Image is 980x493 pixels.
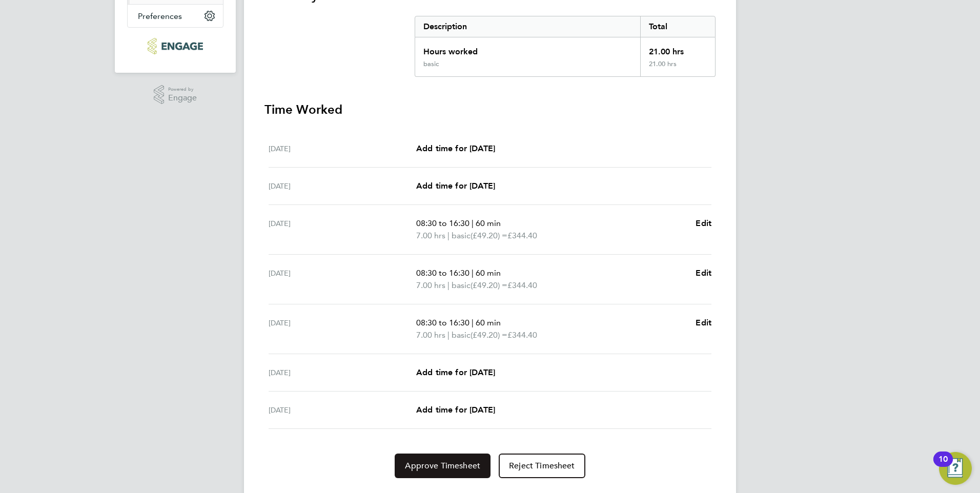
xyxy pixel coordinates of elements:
[939,452,972,485] button: Open Resource Center, 10 new notifications
[416,405,495,415] span: Add time for [DATE]
[416,218,469,228] span: 08:30 to 16:30
[416,268,469,278] span: 08:30 to 16:30
[452,329,471,341] span: basic
[696,317,711,329] a: Edit
[447,330,450,340] span: |
[416,318,469,327] span: 08:30 to 16:30
[415,16,716,77] div: Summary
[423,60,439,68] div: basic
[696,217,711,230] a: Edit
[696,267,711,279] a: Edit
[416,280,445,290] span: 7.00 hrs
[415,16,640,37] div: Description
[269,317,416,341] div: [DATE]
[269,404,416,416] div: [DATE]
[269,267,416,292] div: [DATE]
[476,318,501,327] span: 60 min
[264,101,716,118] h3: Time Worked
[476,218,501,228] span: 60 min
[471,231,507,240] span: (£49.20) =
[127,38,223,54] a: Go to home page
[416,366,495,379] a: Add time for [DATE]
[696,318,711,327] span: Edit
[509,461,575,471] span: Reject Timesheet
[640,16,715,37] div: Total
[168,94,197,102] span: Engage
[269,217,416,242] div: [DATE]
[416,143,495,153] span: Add time for [DATE]
[472,318,474,327] span: |
[148,38,202,54] img: ncclondon-logo-retina.png
[938,459,948,473] div: 10
[472,218,474,228] span: |
[138,11,182,21] span: Preferences
[269,366,416,379] div: [DATE]
[507,280,537,290] span: £344.40
[452,230,471,242] span: basic
[471,330,507,340] span: (£49.20) =
[416,231,445,240] span: 7.00 hrs
[447,231,450,240] span: |
[416,181,495,191] span: Add time for [DATE]
[168,85,197,94] span: Powered by
[447,280,450,290] span: |
[696,218,711,228] span: Edit
[395,454,491,478] button: Approve Timesheet
[416,367,495,377] span: Add time for [DATE]
[416,142,495,155] a: Add time for [DATE]
[507,330,537,340] span: £344.40
[405,461,480,471] span: Approve Timesheet
[269,180,416,192] div: [DATE]
[154,85,197,105] a: Powered byEngage
[640,37,715,60] div: 21.00 hrs
[696,268,711,278] span: Edit
[415,37,640,60] div: Hours worked
[269,142,416,155] div: [DATE]
[452,279,471,292] span: basic
[476,268,501,278] span: 60 min
[471,280,507,290] span: (£49.20) =
[507,231,537,240] span: £344.40
[128,5,223,27] button: Preferences
[499,454,585,478] button: Reject Timesheet
[416,180,495,192] a: Add time for [DATE]
[416,330,445,340] span: 7.00 hrs
[640,60,715,76] div: 21.00 hrs
[416,404,495,416] a: Add time for [DATE]
[472,268,474,278] span: |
